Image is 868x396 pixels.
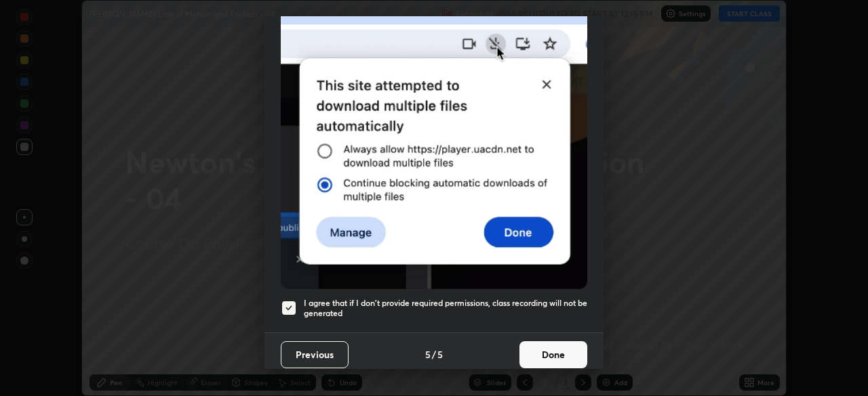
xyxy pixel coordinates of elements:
h4: / [432,347,436,361]
button: Previous [281,341,349,368]
h5: I agree that if I don't provide required permissions, class recording will not be generated [304,298,587,319]
button: Done [519,341,587,368]
h4: 5 [425,347,431,361]
h4: 5 [437,347,443,361]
